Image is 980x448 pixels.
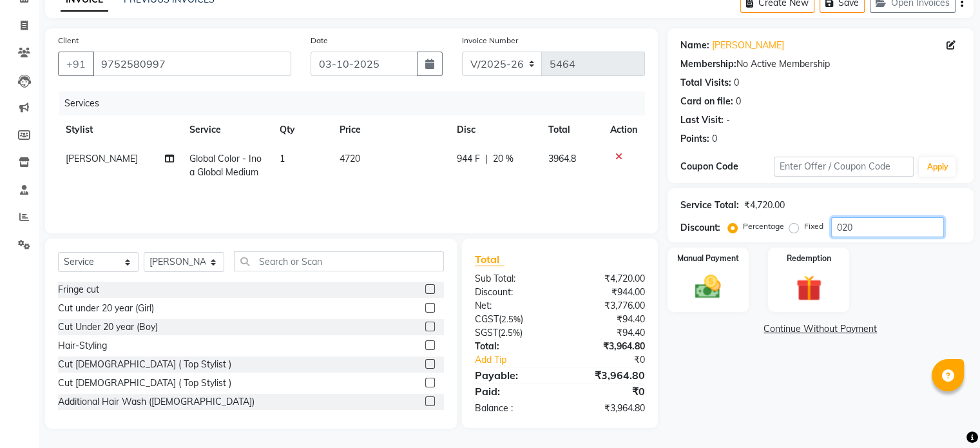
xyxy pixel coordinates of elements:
div: Service Total: [680,199,739,212]
span: 2.5% [501,327,520,338]
div: ₹94.40 [560,326,655,340]
div: Total: [465,340,560,353]
div: ₹0 [560,384,655,399]
div: ₹3,964.80 [560,340,655,353]
input: Enter Offer / Coupon Code [774,157,914,177]
div: Last Visit: [680,113,724,127]
a: [PERSON_NAME] [712,39,784,52]
a: Add Tip [465,353,575,367]
div: Coupon Code [680,160,774,173]
div: Cut Under 20 year (Boy) [58,320,158,334]
th: Total [541,115,602,144]
div: Discount: [680,221,720,235]
div: Paid: [465,384,560,399]
div: Payable: [465,367,560,383]
span: 944 F [457,152,480,166]
span: 4720 [340,153,360,164]
div: ( ) [465,313,560,326]
div: Name: [680,39,709,52]
span: | [485,152,488,166]
div: Fringe cut [58,283,99,297]
button: Apply [919,157,956,177]
div: ₹0 [575,353,654,367]
label: Date [311,35,328,46]
img: _gift.svg [788,272,830,304]
span: [PERSON_NAME] [66,153,138,164]
label: Redemption [787,253,831,264]
div: - [726,113,730,127]
div: ( ) [465,326,560,340]
img: _cash.svg [687,272,729,302]
th: Action [602,115,645,144]
span: 2.5% [501,314,521,324]
input: Search or Scan [234,251,444,271]
div: 0 [734,76,739,90]
button: +91 [58,52,94,76]
div: No Active Membership [680,57,961,71]
span: Global Color - Inoa Global Medium [189,153,262,178]
span: 1 [280,153,285,164]
th: Disc [449,115,541,144]
a: Continue Without Payment [670,322,971,336]
div: Balance : [465,402,560,415]
span: CGST [475,313,499,325]
span: Total [475,253,504,266]
div: ₹3,776.00 [560,299,655,313]
div: Cut [DEMOGRAPHIC_DATA] ( Top Stylist ) [58,358,231,371]
div: 0 [736,95,741,108]
label: Invoice Number [462,35,518,46]
div: ₹3,964.80 [560,367,655,383]
label: Percentage [743,220,784,232]
th: Service [182,115,272,144]
div: Points: [680,132,709,146]
span: 3964.8 [548,153,576,164]
label: Fixed [804,220,823,232]
div: Card on file: [680,95,733,108]
div: ₹3,964.80 [560,402,655,415]
div: Discount: [465,286,560,299]
span: 20 % [493,152,514,166]
div: Services [59,92,655,115]
div: Sub Total: [465,272,560,286]
span: SGST [475,327,498,338]
input: Search by Name/Mobile/Email/Code [93,52,291,76]
div: Additional Hair Wash ([DEMOGRAPHIC_DATA]) [58,395,255,409]
div: Hair-Styling [58,339,107,353]
div: ₹4,720.00 [560,272,655,286]
label: Manual Payment [677,253,739,264]
th: Qty [272,115,332,144]
div: Cut under 20 year (Girl) [58,302,154,315]
th: Price [332,115,449,144]
th: Stylist [58,115,182,144]
div: 0 [712,132,717,146]
div: Cut [DEMOGRAPHIC_DATA] ( Top Stylist ) [58,376,231,390]
div: ₹4,720.00 [744,199,785,212]
div: Total Visits: [680,76,731,90]
div: ₹944.00 [560,286,655,299]
div: ₹94.40 [560,313,655,326]
label: Client [58,35,79,46]
div: Net: [465,299,560,313]
div: Membership: [680,57,736,71]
